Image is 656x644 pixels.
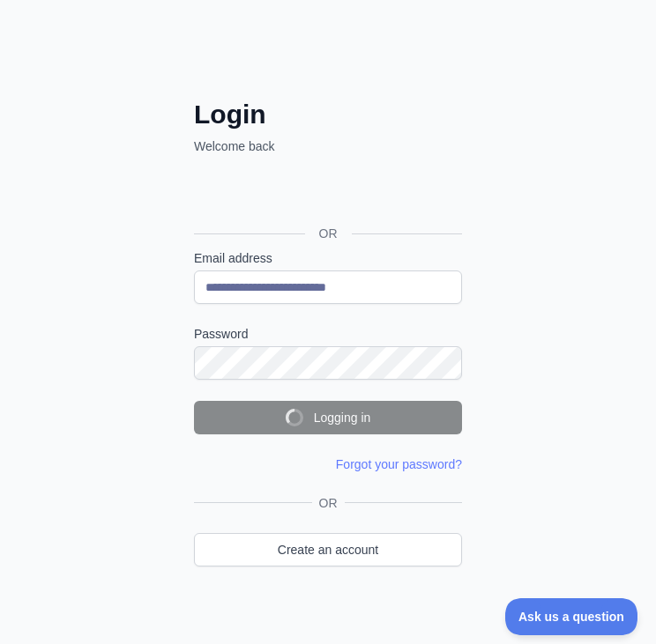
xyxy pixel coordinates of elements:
span: OR [305,225,352,242]
a: Forgot your password? [336,457,462,471]
p: Welcome back [194,137,462,155]
label: Email address [194,249,462,267]
span: OR [312,494,345,512]
a: Create an account [194,533,462,566]
iframe: Nút Đăng nhập bằng Google [185,174,467,213]
label: Password [194,325,462,343]
iframe: Toggle Customer Support [505,598,638,635]
h2: Login [194,99,462,130]
button: Logging in [194,401,462,434]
